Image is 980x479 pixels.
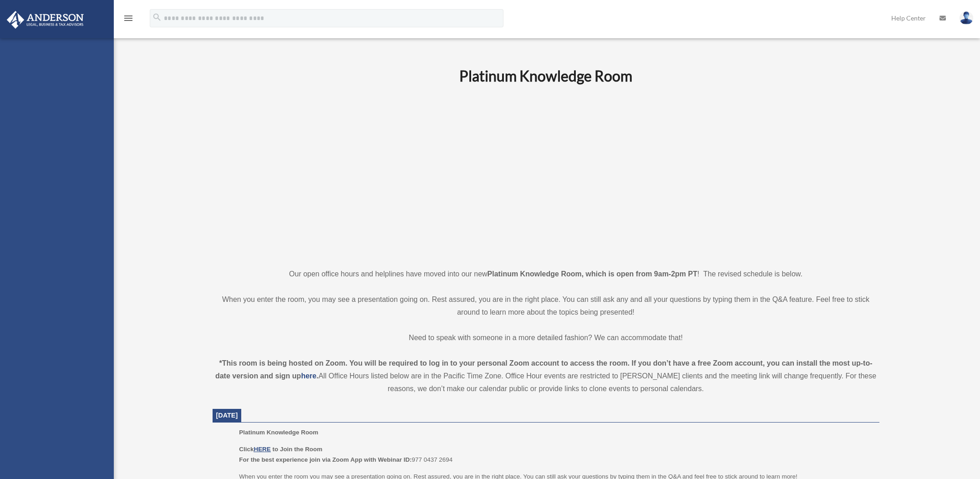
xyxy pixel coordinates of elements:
b: For the best experience join via Zoom App with Webinar ID: [239,456,411,463]
img: Anderson Advisors Platinum Portal [4,11,86,29]
a: HERE [254,446,270,453]
p: 977 0437 2694 [239,444,873,465]
strong: *This room is being hosted on Zoom. You will be required to log in to your personal Zoom account ... [215,359,873,380]
strong: Platinum Knowledge Room, which is open from 9am-2pm PT [487,270,697,278]
strong: . [316,372,318,380]
a: menu [123,16,134,24]
iframe: 231110_Toby_KnowledgeRoom [409,97,682,251]
b: Platinum Knowledge Room [459,67,632,85]
i: search [152,12,162,22]
img: User Pic [960,11,973,25]
p: When you enter the room, you may see a presentation going on. Rest assured, you are in the right ... [213,293,879,319]
a: here [301,372,316,380]
p: Need to speak with someone in a more detailed fashion? We can accommodate that! [213,331,879,344]
i: menu [123,13,134,24]
p: Our open office hours and helplines have moved into our new ! The revised schedule is below. [213,268,879,280]
b: to Join the Room [273,446,323,453]
b: Click [239,446,272,453]
span: Platinum Knowledge Room [239,429,318,436]
div: All Office Hours listed below are in the Pacific Time Zone. Office Hour events are restricted to ... [213,357,879,395]
span: [DATE] [216,412,238,419]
